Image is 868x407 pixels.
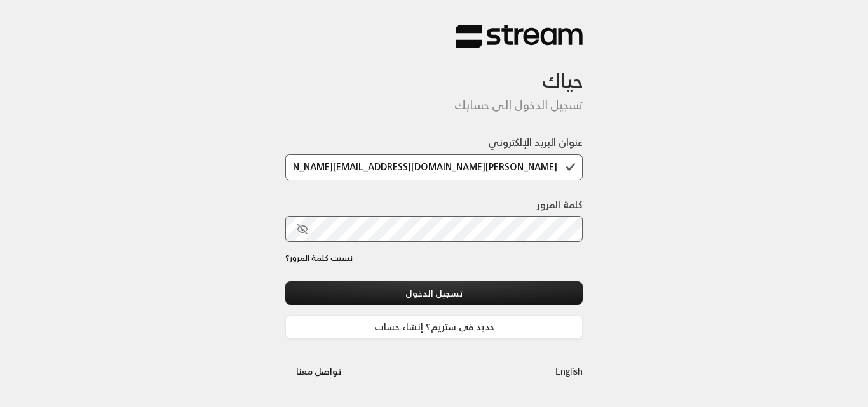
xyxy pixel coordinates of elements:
[285,281,583,305] button: تسجيل الدخول
[285,363,352,379] a: تواصل معنا
[285,49,583,93] h3: حياك
[285,154,583,180] input: اكتب بريدك الإلكتروني هنا
[285,252,353,265] a: نسيت كلمة المرور؟
[285,359,352,383] button: تواصل معنا
[488,135,583,150] label: عنوان البريد الإلكتروني
[537,197,583,212] label: كلمة المرور
[292,218,313,240] button: toggle password visibility
[456,24,583,49] img: Stream Logo
[555,359,583,383] a: English
[285,98,583,112] h5: تسجيل الدخول إلى حسابك
[285,315,583,338] a: جديد في ستريم؟ إنشاء حساب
